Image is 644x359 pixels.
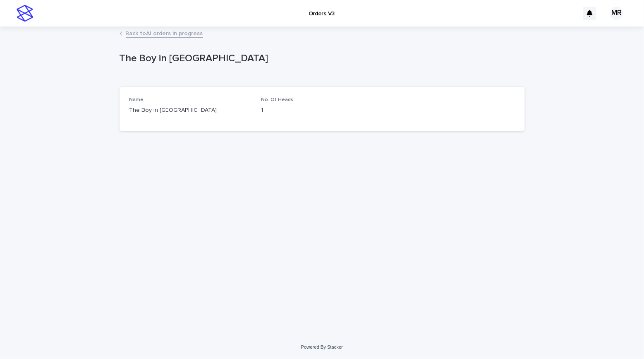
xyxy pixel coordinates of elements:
[261,97,293,102] span: No. Of Heads
[610,7,623,20] div: MR
[129,106,251,115] p: The Boy in [GEOGRAPHIC_DATA]
[126,28,203,38] a: Back toAI orders in progress
[301,345,343,349] a: Powered By Stacker
[17,5,33,22] img: stacker-logo-s-only.png
[120,53,522,65] p: The Boy in [GEOGRAPHIC_DATA]
[261,106,383,115] p: 1
[129,97,144,102] span: Name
